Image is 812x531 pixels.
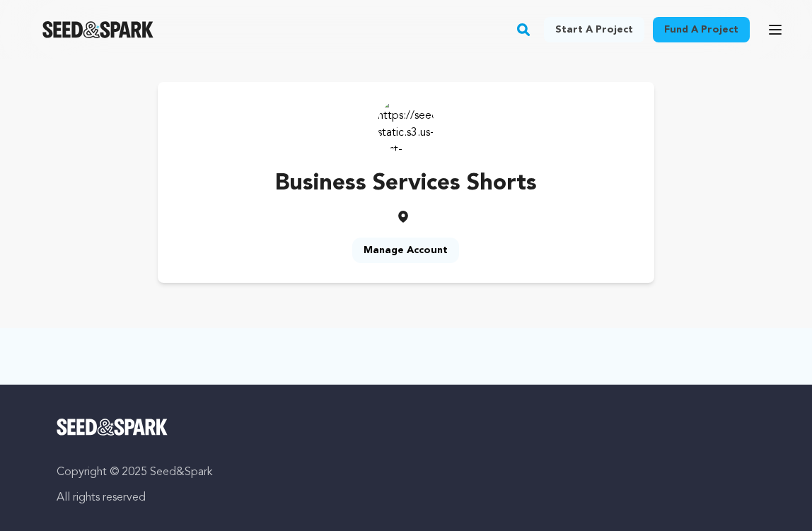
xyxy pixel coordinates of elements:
[42,21,153,38] a: Seed&Spark Homepage
[57,489,755,506] p: All rights reserved
[275,167,537,201] p: Business Services Shorts
[42,21,153,38] img: Seed&Spark Logo Dark Mode
[378,96,434,153] img: https://seedandspark-static.s3.us-east-2.amazonaws.com/images/User/002/311/190/medium/ACg8ocJ1XGj...
[544,17,644,42] a: Start a project
[352,238,459,263] a: Manage Account
[57,464,755,481] p: Copyright © 2025 Seed&Spark
[57,419,755,436] a: Seed&Spark Homepage
[653,17,750,42] a: Fund a project
[57,419,168,436] img: Seed&Spark Logo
